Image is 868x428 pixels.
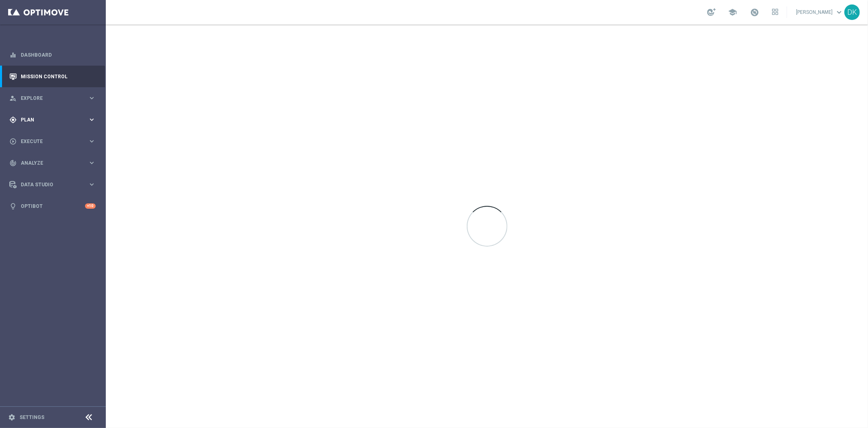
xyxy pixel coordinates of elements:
div: +10 [85,203,96,209]
div: Explore [9,95,88,102]
div: Analyze [9,159,88,167]
div: DK [844,4,860,20]
i: play_circle_outline [9,138,17,145]
button: equalizer Dashboard [9,52,96,58]
span: Plan [21,117,88,122]
button: Mission Control [9,73,96,80]
i: track_changes [9,159,17,167]
span: school [728,8,737,17]
button: gps_fixed Plan keyboard_arrow_right [9,117,96,123]
span: Explore [21,96,88,101]
i: lightbulb [9,203,17,210]
i: equalizer [9,51,17,59]
i: keyboard_arrow_right [88,94,96,102]
div: Optibot [9,195,96,217]
button: Data Studio keyboard_arrow_right [9,181,96,188]
i: settings [8,414,15,421]
i: person_search [9,95,17,102]
a: [PERSON_NAME]keyboard_arrow_down [795,6,844,18]
div: Execute [9,138,88,145]
span: Data Studio [21,182,88,187]
i: keyboard_arrow_right [88,181,96,188]
div: Dashboard [9,44,96,66]
span: keyboard_arrow_down [835,8,844,17]
button: lightbulb Optibot +10 [9,203,96,210]
i: gps_fixed [9,116,17,124]
a: Optibot [21,195,85,217]
i: keyboard_arrow_right [88,159,96,167]
a: Settings [20,415,44,420]
button: track_changes Analyze keyboard_arrow_right [9,160,96,166]
button: person_search Explore keyboard_arrow_right [9,95,96,101]
div: Data Studio [9,181,88,188]
i: keyboard_arrow_right [88,137,96,145]
div: Plan [9,116,88,124]
button: play_circle_outline Execute keyboard_arrow_right [9,138,96,145]
span: Execute [21,139,88,144]
span: Analyze [21,161,88,165]
div: Mission Control [9,66,96,87]
a: Dashboard [21,44,96,66]
a: Mission Control [21,66,96,87]
i: keyboard_arrow_right [88,116,96,124]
